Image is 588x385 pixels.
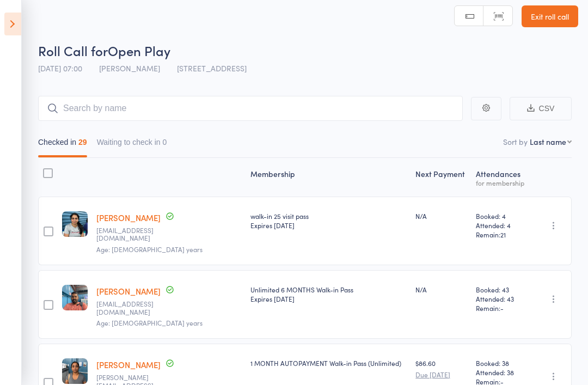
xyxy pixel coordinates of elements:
span: Booked: 38 [476,358,526,368]
a: Exit roll call [522,5,578,27]
a: [PERSON_NAME] [96,212,161,223]
span: Remain: [476,303,526,313]
span: 21 [500,230,506,239]
span: Booked: 43 [476,285,526,294]
span: Age: [DEMOGRAPHIC_DATA] years [96,245,203,254]
div: Unlimited 6 MONTHS Walk-in Pass [250,285,407,303]
div: N/A [415,285,467,294]
div: Atten­dances [471,163,531,192]
span: Attended: 4 [476,221,526,230]
div: 0 [163,138,167,146]
span: Age: [DEMOGRAPHIC_DATA] years [96,318,203,327]
div: Next Payment [411,163,471,192]
a: [PERSON_NAME] [96,285,161,297]
div: for membership [476,179,526,186]
small: Akulamanasa@gmail.com [96,227,167,242]
img: image1740096674.png [62,358,88,384]
button: Waiting to check in0 [97,132,167,157]
label: Sort by [503,136,528,147]
span: [PERSON_NAME] [99,63,160,74]
button: Checked in29 [38,132,87,157]
span: Roll Call for [38,41,108,59]
span: Attended: 43 [476,294,526,303]
div: 1 MONTH AUTOPAYMENT Walk-in Pass (Unlimited) [250,358,407,368]
div: Last name [530,136,566,147]
img: image1687305690.png [62,285,88,310]
span: Remain: [476,230,526,239]
div: N/A [415,211,467,221]
img: image1721483429.png [62,211,88,237]
span: Attended: 38 [476,368,526,377]
div: Expires [DATE] [250,294,407,303]
div: walk-in 25 visit pass [250,211,407,230]
div: Expires [DATE] [250,221,407,230]
span: Open Play [108,41,170,59]
span: Booked: 4 [476,211,526,221]
div: Membership [246,163,411,192]
small: Due [DATE] [415,371,467,378]
a: [PERSON_NAME] [96,359,161,370]
small: heno.antony91@gmail.com [96,300,167,316]
div: 29 [78,138,87,146]
span: [STREET_ADDRESS] [177,63,247,74]
span: - [500,303,504,313]
span: [DATE] 07:00 [38,63,82,74]
input: Search by name [38,96,463,121]
button: CSV [510,97,572,120]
